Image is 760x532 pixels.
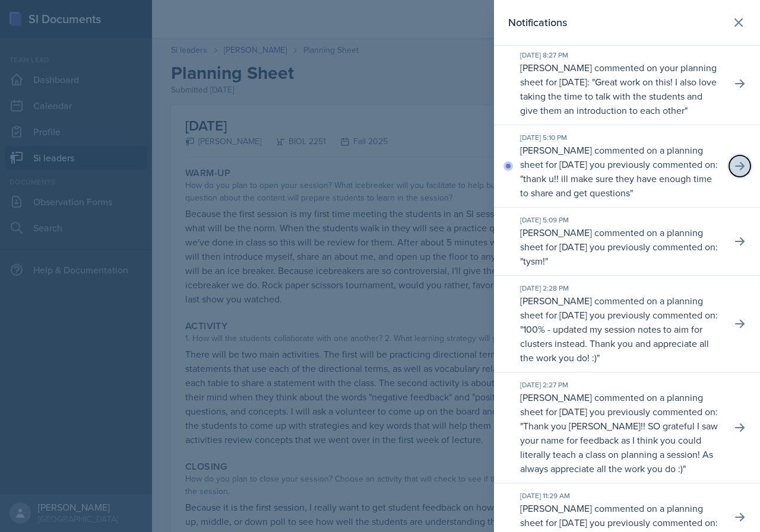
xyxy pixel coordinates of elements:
[523,254,545,267] p: tysm!
[520,390,722,476] p: [PERSON_NAME] commented on a planning sheet for [DATE] you previously commented on: " "
[520,490,722,501] div: [DATE] 11:29 AM
[520,143,722,200] p: [PERSON_NAME] commented on a planning sheet for [DATE] you previously commented on: " "
[520,172,712,199] p: thank u!! ill make sure they have enough time to share and get questions
[508,14,567,31] h2: Notifications
[520,132,722,143] div: [DATE] 5:10 PM
[520,225,722,268] p: [PERSON_NAME] commented on a planning sheet for [DATE] you previously commented on: " "
[520,323,709,364] p: 100% - updated my session notes to aim for clusters instead. Thank you and appreciate all the wor...
[520,50,722,60] div: [DATE] 8:27 PM
[520,283,722,294] div: [DATE] 2:28 PM
[520,294,722,365] p: [PERSON_NAME] commented on a planning sheet for [DATE] you previously commented on: " "
[520,419,718,475] p: Thank you [PERSON_NAME]!! SO grateful I saw your name for feedback as I think you could literally...
[520,215,722,225] div: [DATE] 5:09 PM
[520,75,717,117] p: Great work on this! I also love taking the time to talk with the students and give them an introd...
[520,60,722,117] p: [PERSON_NAME] commented on your planning sheet for [DATE]: " "
[520,380,722,390] div: [DATE] 2:27 PM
